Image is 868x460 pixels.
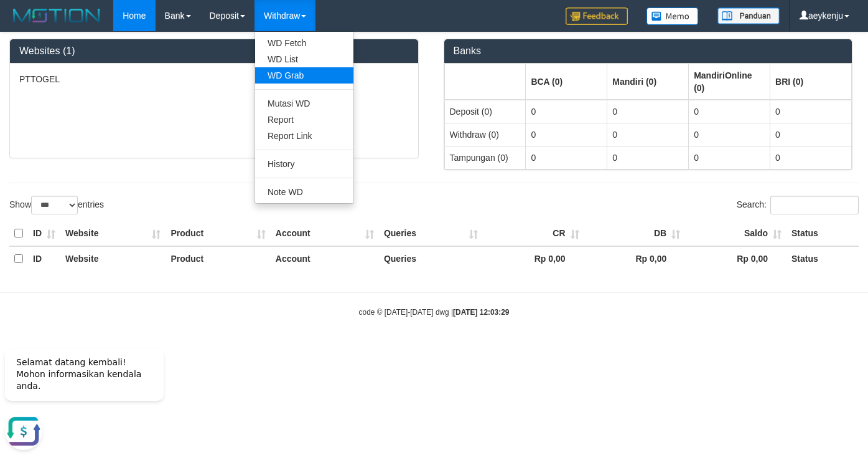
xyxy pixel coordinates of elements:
[9,196,104,214] label: Show entries
[166,221,270,246] th: Product
[444,100,526,123] td: Deposit (0)
[31,196,78,214] select: Showentries
[16,19,141,53] span: Selamat datang kembali! Mohon informasikan kendala anda.
[255,95,353,112] a: Mutasi WD
[607,123,689,146] td: 0
[60,246,166,271] th: Website
[483,221,584,246] th: CR
[5,75,42,112] button: Open LiveChat chat widget
[770,64,852,100] th: Group: activate to sort column ascending
[166,246,270,271] th: Product
[271,246,379,271] th: Account
[770,100,852,123] td: 0
[717,7,780,24] img: panduan.png
[255,128,353,144] a: Report Link
[685,246,786,271] th: Rp 0,00
[526,123,607,146] td: 0
[379,221,483,246] th: Queries
[271,221,379,246] th: Account
[584,246,686,271] th: Rp 0,00
[526,146,607,169] td: 0
[19,73,409,85] p: PTTOGEL
[526,100,607,123] td: 0
[255,156,353,172] a: History
[770,123,852,146] td: 0
[689,64,770,100] th: Group: activate to sort column ascending
[255,112,353,128] a: Report
[255,67,353,84] a: WD Grab
[607,100,689,123] td: 0
[255,51,353,67] a: WD List
[453,308,509,317] strong: [DATE] 12:03:29
[689,100,770,123] td: 0
[685,221,786,246] th: Saldo
[454,46,843,57] h3: Banks
[526,64,607,100] th: Group: activate to sort column ascending
[444,123,526,146] td: Withdraw (0)
[444,64,526,100] th: Group: activate to sort column ascending
[770,146,852,169] td: 0
[359,308,510,317] small: code © [DATE]-[DATE] dwg |
[607,64,689,100] th: Group: activate to sort column ascending
[646,7,699,25] img: Button%20Memo.svg
[255,184,353,200] a: Note WD
[689,146,770,169] td: 0
[9,6,104,25] img: MOTION_logo.png
[770,196,859,214] input: Search:
[607,146,689,169] td: 0
[786,221,859,246] th: Status
[584,221,686,246] th: DB
[566,7,628,25] img: Feedback.jpg
[60,221,166,246] th: Website
[483,246,584,271] th: Rp 0,00
[28,246,60,271] th: ID
[786,246,859,271] th: Status
[28,221,60,246] th: ID
[19,46,409,57] h3: Websites (1)
[737,196,859,214] label: Search:
[379,246,483,271] th: Queries
[255,35,353,51] a: WD Fetch
[689,123,770,146] td: 0
[444,146,526,169] td: Tampungan (0)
